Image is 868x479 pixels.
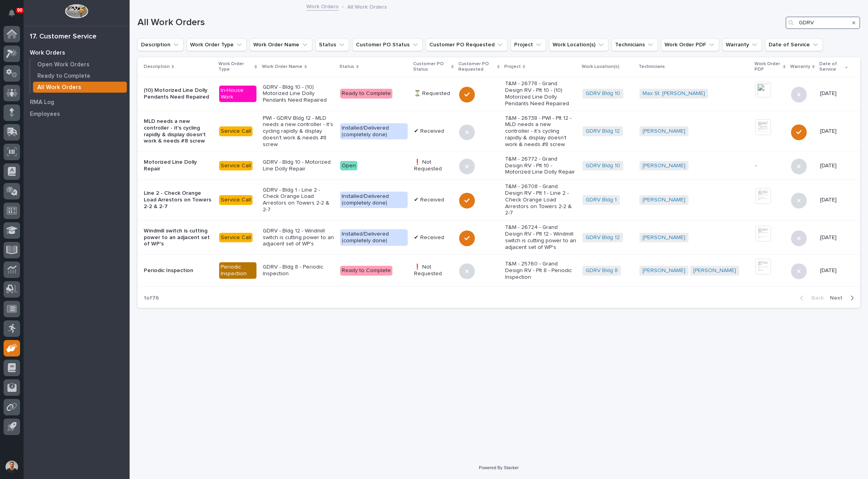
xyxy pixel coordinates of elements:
[315,38,349,51] button: Status
[144,228,213,247] p: Windmill switch is cutting power to an adjacent set of WP's
[722,38,762,51] button: Warranty
[263,264,334,277] p: GDRV - Bldg 8 - Periodic Inspection
[30,33,97,41] div: 17. Customer Service
[786,16,860,29] input: Search
[754,60,781,74] p: Work Order PDF
[794,294,827,302] button: Back
[643,197,685,203] a: [PERSON_NAME]
[219,161,253,171] div: Service Call
[137,17,782,28] h1: All Work Orders
[37,73,90,80] p: Ready to Complete
[24,108,130,120] a: Employees
[643,90,705,97] a: Max St. [PERSON_NAME]
[144,62,170,71] p: Description
[820,197,848,203] p: [DATE]
[250,38,312,51] button: Work Order Name
[643,267,685,274] a: [PERSON_NAME]
[187,38,247,51] button: Work Order Type
[819,60,843,74] p: Date of Service
[263,115,334,148] p: PWI - GDRV Bldg 12 - MLD needs a new controller - it's cycling rapidly & display doesn't work & n...
[755,163,785,169] p: -
[137,179,860,220] tr: Line 2 - Check Orange Load Arrestors on Towers 2-2 & 2-7Service CallGDRV - Bldg 1 - Line 2 - Chec...
[37,61,90,68] p: Open Work Orders
[586,234,620,241] a: GDRV Bldg 12
[340,161,357,171] div: Open
[830,294,847,302] span: Next
[30,99,54,106] p: RMA Log
[263,228,334,247] p: GDRV - Bldg 12 - Windmill switch is cutting power to an adjacent set of WP's
[24,47,130,59] a: Work Orders
[582,62,619,71] p: Work Location(s)
[549,38,608,51] button: Work Location(s)
[505,183,576,216] p: T&M - 26708 - Grand Design RV - Plt 1 - Line 2 - Check Orange Load Arrestors on Towers 2-2 & 2-7
[643,163,685,169] a: [PERSON_NAME]
[426,38,507,51] button: Customer PO Requested
[347,2,387,11] p: All Work Orders
[306,2,339,11] a: Work Orders
[505,80,576,107] p: T&M - 26778 - Grand Design RV - Plt 10 - (10) Motorized Line Dolly Pendants Need Repaired
[37,84,81,91] p: All Work Orders
[340,229,408,246] div: Installed/Delivered (completely done)
[219,86,256,102] div: In-House Work
[137,255,860,287] tr: Periodic InspectionPeriodic InspectionGDRV - Bldg 8 - Periodic InspectionReady to Complete❗ Not R...
[219,126,253,136] div: Service Call
[137,152,860,180] tr: Motorized Line Dolly RepairService CallGDRV - Bldg 10 - Motorized Line Dolly RepairOpen❗ Not Requ...
[693,267,736,274] a: [PERSON_NAME]
[340,89,392,99] div: Ready to Complete
[790,62,810,71] p: Warranty
[352,38,423,51] button: Customer PO Status
[820,163,848,169] p: [DATE]
[643,234,685,241] a: [PERSON_NAME]
[820,90,848,97] p: [DATE]
[137,111,860,152] tr: MLD needs a new controller - it's cycling rapidly & display doesn't work & needs #8 screwService ...
[30,49,65,57] p: Work Orders
[414,264,453,277] p: ❗ Not Requested
[137,220,860,254] tr: Windmill switch is cutting power to an adjacent set of WP'sService CallGDRV - Bldg 12 - Windmill ...
[820,128,848,135] p: [DATE]
[612,38,658,51] button: Technicians
[144,190,213,210] p: Line 2 - Check Orange Load Arrestors on Towers 2-2 & 2-7
[340,192,408,208] div: Installed/Delivered (completely done)
[505,156,576,176] p: T&M - 26772 - Grand Design RV - Plt 10 - Motorized Line Dolly Repair
[505,115,576,148] p: T&M - 26738 - PWI - Plt 12 - MLD needs a new controller - it's cycling rapidly & display doesn't ...
[137,38,183,51] button: Description
[586,128,620,135] a: GDRV Bldg 12
[4,5,20,21] button: Notifications
[414,90,453,97] p: ⌛ Requested
[661,38,719,51] button: Work Order PDF
[414,197,453,203] p: ✔ Received
[144,267,213,274] p: Periodic Inspection
[30,70,130,81] a: Ready to Complete
[339,62,354,71] p: Status
[65,4,88,18] img: Workspace Logo
[263,187,334,213] p: GDRV - Bldg 1 - Line 2 - Check Orange Load Arrestors on Towers 2-2 & 2-7
[639,62,665,71] p: Technicians
[340,266,392,276] div: Ready to Complete
[414,234,453,241] p: ✔ Received
[262,62,302,71] p: Work Order Name
[340,123,408,140] div: Installed/Delivered (completely done)
[586,267,618,274] a: GDRV Bldg 8
[30,82,130,93] a: All Work Orders
[414,128,453,135] p: ✔ Received
[827,294,860,302] button: Next
[24,96,130,108] a: RMA Log
[17,7,22,13] p: 90
[505,224,576,250] p: T&M - 26724 - Grand Design RV - Plt 12 - Windmill switch is cutting power to an adjacent set of WP's
[414,159,453,172] p: ❗ Not Requested
[505,261,576,280] p: T&M - 25760 - Grand Design RV - Plt 8 - Periodic Inspection
[4,459,20,475] button: users-avatar
[137,77,860,111] tr: (10) Motorized Line Dolly Pendants Need RepairedIn-House WorkGDRV - Bldg 10 - (10) Motorized Line...
[511,38,546,51] button: Project
[765,38,823,51] button: Date of Service
[219,195,253,205] div: Service Call
[30,111,60,118] p: Employees
[263,84,334,104] p: GDRV - Bldg 10 - (10) Motorized Line Dolly Pendants Need Repaired
[218,60,253,74] p: Work Order Type
[479,465,518,470] a: Powered By Stacker
[219,262,256,279] div: Periodic Inspection
[144,118,213,144] p: MLD needs a new controller - it's cycling rapidly & display doesn't work & needs #8 screw
[219,233,253,243] div: Service Call
[820,234,848,241] p: [DATE]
